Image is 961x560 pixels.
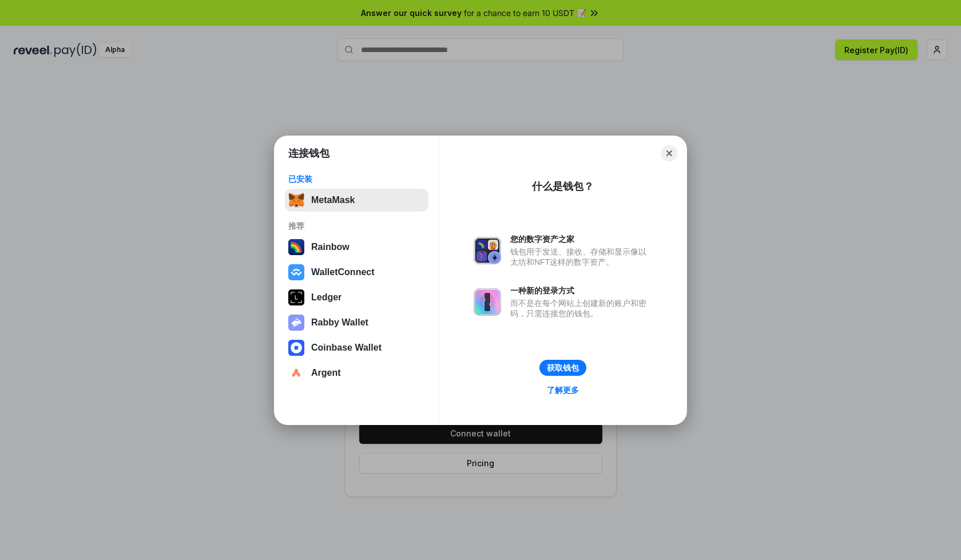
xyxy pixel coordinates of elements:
[288,239,304,255] img: svg+xml,%3Csvg%20width%3D%22120%22%20height%3D%22120%22%20viewBox%3D%220%200%20120%20120%22%20fil...
[288,340,304,356] img: svg+xml,%3Csvg%20width%3D%2228%22%20height%3D%2228%22%20viewBox%3D%220%200%2028%2028%22%20fill%3D...
[288,192,304,208] img: svg+xml,%3Csvg%20fill%3D%22none%22%20height%3D%2233%22%20viewBox%3D%220%200%2035%2033%22%20width%...
[547,385,579,395] div: 了解更多
[288,365,304,381] img: svg+xml,%3Csvg%20width%3D%2228%22%20height%3D%2228%22%20viewBox%3D%220%200%2028%2028%22%20fill%3D...
[311,267,375,277] div: WalletConnect
[288,289,304,305] img: svg+xml,%3Csvg%20xmlns%3D%22http%3A%2F%2Fwww.w3.org%2F2000%2Fsvg%22%20width%3D%2228%22%20height%3...
[510,285,652,296] div: 一种新的登录方式
[510,247,652,267] div: 钱包用于发送、接收、存储和显示像以太坊和NFT这样的数字资产。
[288,221,425,231] div: 推荐
[474,288,501,316] img: svg+xml,%3Csvg%20xmlns%3D%22http%3A%2F%2Fwww.w3.org%2F2000%2Fsvg%22%20fill%3D%22none%22%20viewBox...
[547,363,579,373] div: 获取钱包
[288,315,304,331] img: svg+xml,%3Csvg%20xmlns%3D%22http%3A%2F%2Fwww.w3.org%2F2000%2Fsvg%22%20fill%3D%22none%22%20viewBox...
[311,368,341,378] div: Argent
[285,189,428,212] button: MetaMask
[532,180,594,193] div: 什么是钱包？
[510,234,652,244] div: 您的数字资产之家
[288,174,425,184] div: 已安装
[311,292,341,303] div: Ledger
[311,343,382,353] div: Coinbase Wallet
[510,298,652,319] div: 而不是在每个网站上创建新的账户和密码，只需连接您的钱包。
[540,383,586,398] a: 了解更多
[311,317,368,328] div: Rabby Wallet
[311,195,355,205] div: MetaMask
[288,264,304,280] img: svg+xml,%3Csvg%20width%3D%2228%22%20height%3D%2228%22%20viewBox%3D%220%200%2028%2028%22%20fill%3D...
[285,311,428,334] button: Rabby Wallet
[285,362,428,384] button: Argent
[285,236,428,259] button: Rainbow
[474,237,501,264] img: svg+xml,%3Csvg%20xmlns%3D%22http%3A%2F%2Fwww.w3.org%2F2000%2Fsvg%22%20fill%3D%22none%22%20viewBox...
[285,286,428,309] button: Ledger
[285,336,428,359] button: Coinbase Wallet
[311,242,350,252] div: Rainbow
[539,360,586,376] button: 获取钱包
[288,146,329,160] h1: 连接钱包
[661,145,677,161] button: Close
[285,261,428,284] button: WalletConnect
